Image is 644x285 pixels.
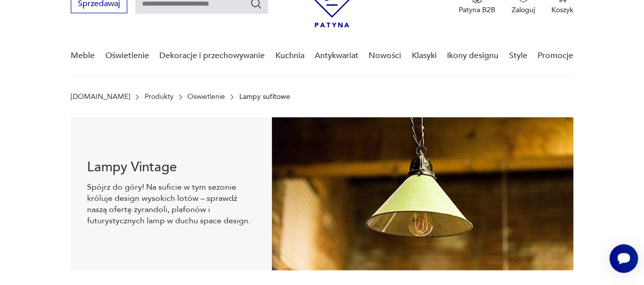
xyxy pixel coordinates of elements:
[87,161,256,173] h1: Lampy Vintage
[159,36,265,75] a: Dekoracje i przechowywanie
[71,36,95,75] a: Meble
[459,5,495,15] p: Patyna B2B
[551,5,573,15] p: Koszyk
[315,36,358,75] a: Antykwariat
[275,36,304,75] a: Kuchnia
[609,244,638,273] iframe: Smartsupp widget button
[187,93,225,101] a: Oświetlenie
[538,36,573,75] a: Promocje
[105,36,149,75] a: Oświetlenie
[71,1,127,8] a: Sprzedawaj
[509,36,527,75] a: Style
[145,93,174,101] a: Produkty
[369,36,401,75] a: Nowości
[71,93,130,101] a: [DOMAIN_NAME]
[239,93,290,101] p: Lampy sufitowe
[512,5,535,15] p: Zaloguj
[87,182,256,226] p: Spójrz do góry! Na suficie w tym sezonie króluje design wysokich lotów – sprawdź naszą ofertę żyr...
[272,117,573,270] img: Lampy sufitowe w stylu vintage
[447,36,498,75] a: Ikony designu
[412,36,437,75] a: Klasyki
